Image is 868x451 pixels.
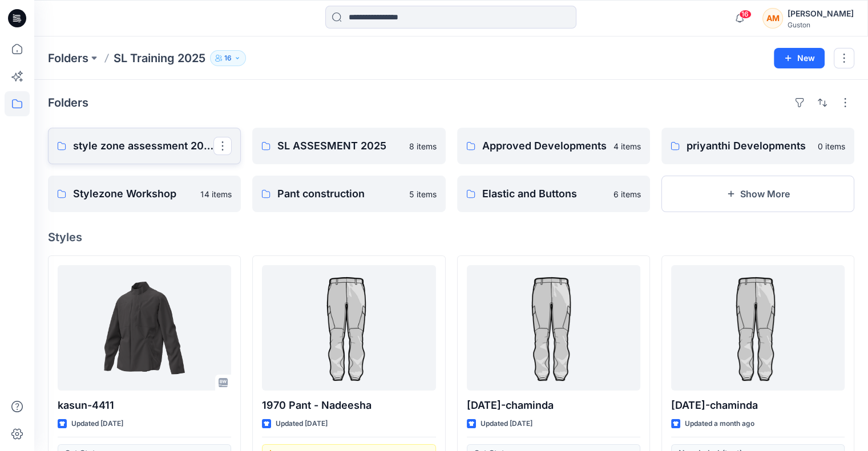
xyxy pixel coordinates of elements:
[457,176,650,212] a: Elastic and Buttons6 items
[788,21,854,29] div: Guston
[262,265,435,391] a: 1970 Pant - Nadeesha
[224,52,232,64] p: 16
[48,96,88,109] h4: Folders
[58,397,231,413] p: kasun-4411
[481,418,532,430] p: Updated [DATE]
[457,128,650,164] a: Approved Developments4 items
[671,397,845,413] p: [DATE]-chaminda
[48,128,241,164] a: style zone assessment 2025
[276,418,328,430] p: Updated [DATE]
[409,188,437,200] p: 5 items
[48,50,88,66] a: Folders
[661,128,854,164] a: priyanthi Developments0 items
[467,397,640,413] p: [DATE]-chaminda
[482,186,607,202] p: Elastic and Buttons
[482,138,607,154] p: Approved Developments
[739,10,752,19] span: 16
[613,188,641,200] p: 6 items
[48,176,241,212] a: Stylezone Workshop14 items
[661,176,854,212] button: Show More
[252,128,445,164] a: SL ASSESMENT 20258 items
[671,265,845,391] a: 09-07-2025-chaminda
[73,138,213,154] p: style zone assessment 2025
[685,418,754,430] p: Updated a month ago
[71,418,123,430] p: Updated [DATE]
[277,186,402,202] p: Pant construction
[818,140,845,152] p: 0 items
[210,50,246,66] button: 16
[73,186,193,202] p: Stylezone Workshop
[774,48,825,68] button: New
[467,265,640,391] a: 09-07-2025-chaminda
[613,140,641,152] p: 4 items
[262,397,435,413] p: 1970 Pant - Nadeesha
[277,138,402,154] p: SL ASSESMENT 2025
[788,7,854,21] div: [PERSON_NAME]
[48,230,854,244] h4: Styles
[200,188,232,200] p: 14 items
[114,50,205,66] p: SL Training 2025
[687,138,811,154] p: priyanthi Developments
[252,176,445,212] a: Pant construction5 items
[409,140,437,152] p: 8 items
[58,265,231,391] a: kasun-4411
[762,8,783,29] div: AM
